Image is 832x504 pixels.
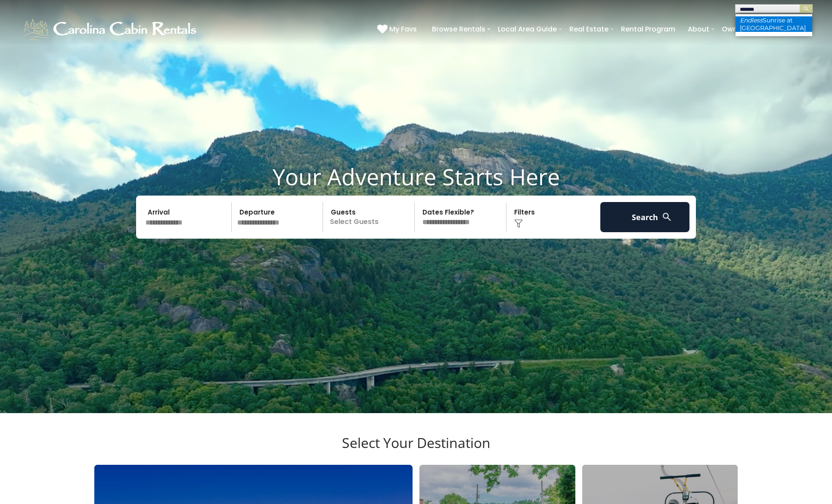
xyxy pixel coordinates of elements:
[740,16,763,24] em: Endless
[617,22,680,37] a: Rental Program
[22,16,200,42] img: White-1-1-2.png
[514,219,523,228] img: filter--v1.png
[377,24,419,35] a: My Favs
[661,212,672,222] img: search-regular-white.png
[717,22,769,37] a: Owner Login
[428,22,490,37] a: Browse Rentals
[6,163,826,190] h1: Your Adventure Starts Here
[494,22,561,37] a: Local Area Guide
[93,435,739,465] h3: Select Your Destination
[683,22,714,37] a: About
[389,24,417,34] span: My Favs
[600,202,689,232] button: Search
[326,202,414,232] p: Select Guests
[736,16,812,32] li: Sunrise at [GEOGRAPHIC_DATA]
[565,22,613,37] a: Real Estate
